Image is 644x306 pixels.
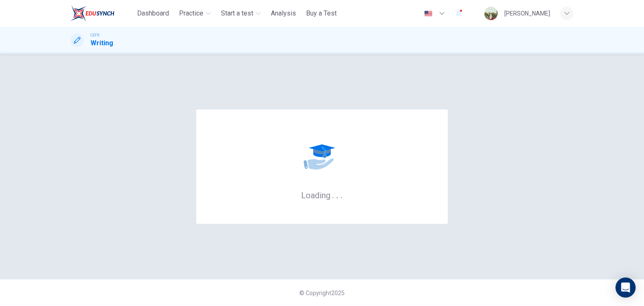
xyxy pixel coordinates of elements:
[134,6,172,21] button: Dashboard
[306,8,337,18] span: Buy a Test
[70,5,134,22] a: ELTC logo
[484,7,498,20] img: Profile picture
[423,10,434,17] img: en
[176,6,214,21] button: Practice
[615,277,636,298] div: Open Intercom Messenger
[301,189,343,200] h6: Loading
[267,6,299,21] button: Analysis
[340,187,343,201] h6: .
[332,187,335,201] h6: .
[504,8,550,18] div: [PERSON_NAME]
[336,187,339,201] h6: .
[303,6,340,21] button: Buy a Test
[221,8,253,18] span: Start a test
[218,6,264,21] button: Start a test
[179,8,203,18] span: Practice
[137,8,169,18] span: Dashboard
[299,290,345,296] span: © Copyright 2025
[271,8,296,18] span: Analysis
[91,38,113,48] h1: Writing
[70,5,114,22] img: ELTC logo
[91,32,99,38] span: CEFR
